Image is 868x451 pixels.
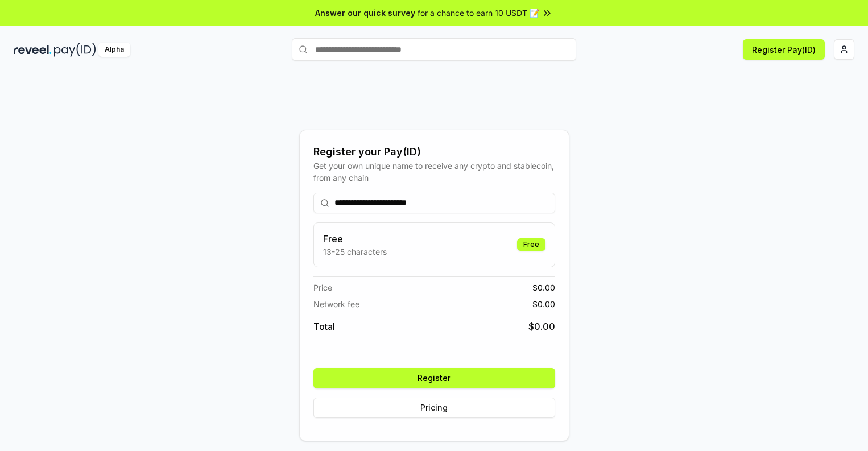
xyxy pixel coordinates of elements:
[323,232,387,246] h3: Free
[315,7,415,19] span: Answer our quick survey
[418,7,539,19] span: for a chance to earn 10 USDT 📝
[517,238,545,251] div: Free
[323,246,387,258] p: 13-25 characters
[313,160,555,184] div: Get your own unique name to receive any crypto and stablecoin, from any chain
[14,43,52,57] img: reveel_dark
[532,282,555,293] span: $ 0.00
[54,43,96,57] img: pay_id
[313,398,555,418] button: Pricing
[743,39,825,60] button: Register Pay(ID)
[313,282,332,293] span: Price
[313,320,335,333] span: Total
[528,320,555,333] span: $ 0.00
[313,298,359,310] span: Network fee
[313,144,555,160] div: Register your Pay(ID)
[532,298,555,310] span: $ 0.00
[313,368,555,388] button: Register
[98,43,130,57] div: Alpha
